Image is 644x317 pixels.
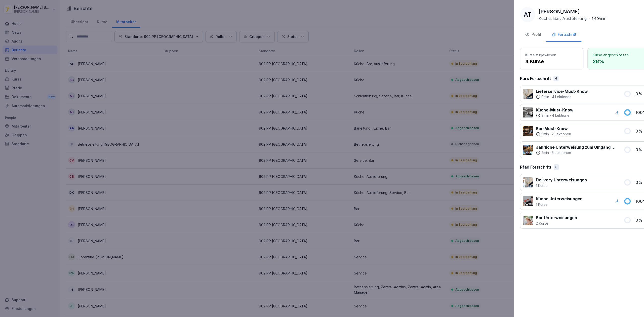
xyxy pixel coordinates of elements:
div: · [536,94,588,99]
p: Küche-Must-Know [536,107,574,113]
p: 5 Lektionen [552,150,571,155]
p: 1 Kurse [536,202,583,207]
p: 2 Lektionen [552,132,571,137]
p: [PERSON_NAME] [539,8,580,15]
button: Profil [520,28,546,42]
p: 2 Kurse [536,221,577,226]
div: · [536,150,618,155]
p: 9 min [597,15,607,21]
p: 7 min [541,150,549,155]
p: Pfad Fortschritt [520,164,551,170]
p: Bar Unterweisungen [536,215,577,221]
p: Kurse zugewiesen [525,52,578,58]
p: 9 min [541,94,549,99]
p: 4 Lektionen [552,94,572,99]
div: 3 [554,164,559,170]
p: 9 min [541,113,549,118]
p: Kurs Fortschritt [520,75,551,82]
div: 4 [553,76,558,81]
p: Küche, Bar, Auslieferung [539,15,587,21]
p: 4 Lektionen [552,113,572,118]
p: Bar-Must-Know [536,126,571,132]
div: · [536,113,574,118]
div: Profil [525,32,541,37]
div: AT [520,7,535,22]
div: · [536,132,571,137]
p: 4 Kurse [525,58,578,65]
p: Jährliche Unterweisung zum Umgang mit Schankanlagen [536,144,618,150]
button: Fortschritt [546,28,581,42]
p: Delivery Unterweisungen [536,177,587,183]
div: · [539,15,607,21]
p: 5 min [541,132,549,137]
p: Lieferservice-Must-Know [536,88,588,94]
p: Küche Unterweisungen [536,196,583,202]
div: Fortschritt [551,32,576,37]
p: 1 Kurse [536,183,587,188]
